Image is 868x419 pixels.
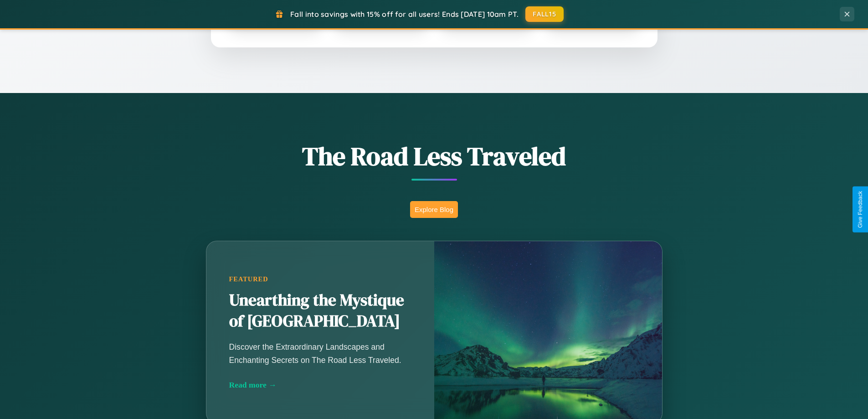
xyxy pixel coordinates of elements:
p: Discover the Extraordinary Landscapes and Enchanting Secrets on The Road Less Traveled. [229,341,411,366]
div: Featured [229,275,411,283]
div: Give Feedback [857,191,863,228]
h2: Unearthing the Mystique of [GEOGRAPHIC_DATA] [229,290,411,332]
div: Read more → [229,380,411,390]
button: FALL15 [525,6,564,22]
h1: The Road Less Traveled [161,139,708,174]
span: Fall into savings with 15% off for all users! Ends [DATE] 10am PT. [290,10,519,19]
button: Explore Blog [410,201,458,218]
